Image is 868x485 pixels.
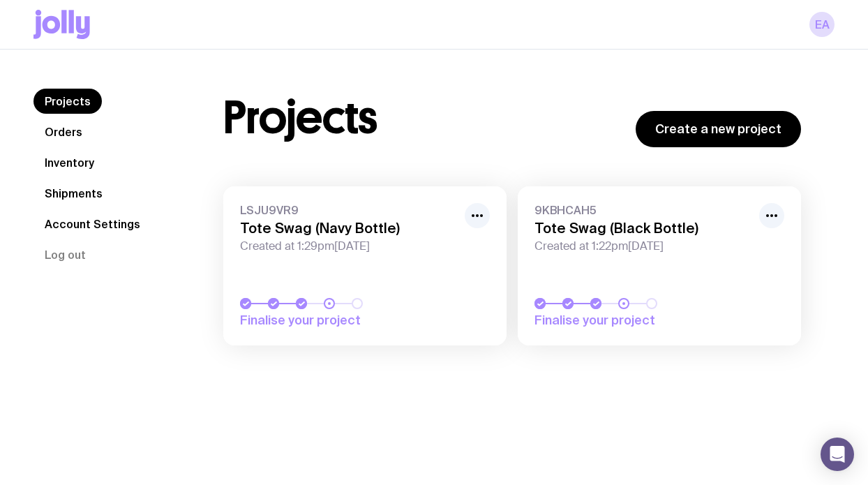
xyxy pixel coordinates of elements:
span: Finalise your project [534,312,695,329]
a: Shipments [33,181,114,206]
span: Finalise your project [240,312,401,329]
h3: Tote Swag (Navy Bottle) [240,220,456,237]
a: Create a new project [636,111,801,147]
a: Account Settings [33,211,151,237]
a: Projects [33,89,102,114]
span: 9KBHCAH5 [534,203,751,217]
h3: Tote Swag (Black Bottle) [534,220,751,237]
h1: Projects [223,96,377,140]
a: LSJU9VR9Tote Swag (Navy Bottle)Created at 1:29pm[DATE]Finalise your project [223,186,507,345]
button: Log out [33,242,97,267]
span: Created at 1:29pm[DATE] [240,239,456,253]
a: Inventory [33,150,105,175]
a: Orders [33,119,93,144]
span: Created at 1:22pm[DATE] [534,239,751,253]
span: LSJU9VR9 [240,203,456,217]
a: EA [809,12,835,37]
div: Open Intercom Messenger [821,438,854,471]
a: 9KBHCAH5Tote Swag (Black Bottle)Created at 1:22pm[DATE]Finalise your project [518,186,801,345]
